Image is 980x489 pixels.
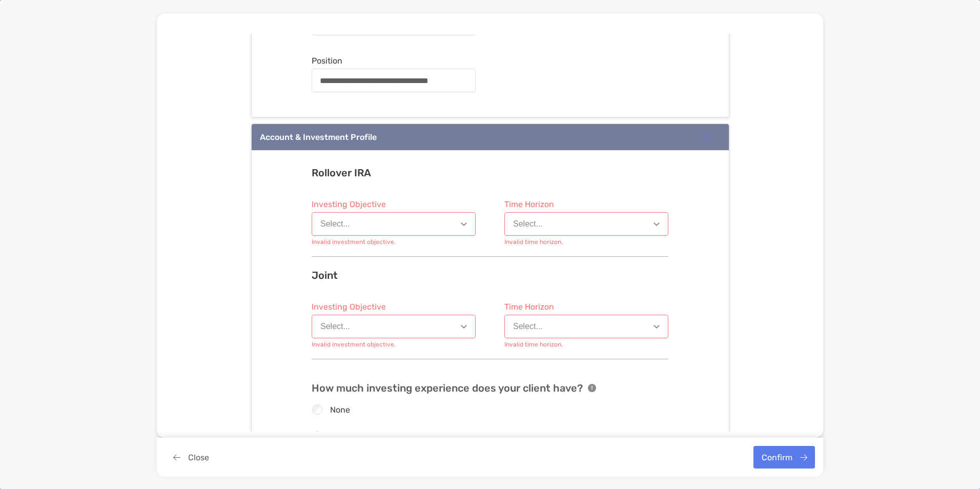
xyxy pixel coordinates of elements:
div: Invalid investment objective. [312,341,409,348]
button: Select... [504,315,668,338]
h3: How much investing experience does your client have? [312,382,583,394]
div: Select... [320,322,350,331]
button: Select... [312,315,476,338]
h3: Rollover IRA [312,167,668,179]
span: Investing Objective [312,199,476,209]
div: Account & Investment Profile [260,132,377,142]
label: None [330,405,350,414]
button: Confirm [753,446,815,468]
h3: Joint [312,269,668,281]
img: Open dropdown arrow [654,325,660,329]
span: Position [312,56,476,66]
img: Open dropdown arrow [461,325,467,329]
span: Time Horizon [504,199,668,209]
div: Select... [320,219,350,229]
span: Time Horizon [504,302,668,312]
img: icon arrow [700,131,712,144]
button: Select... [504,212,668,236]
span: Investing Objective [312,302,476,312]
input: Position [312,76,475,85]
img: Open dropdown arrow [461,222,467,226]
div: Select... [513,322,543,331]
div: Invalid investment objective. [312,238,409,246]
div: Invalid time horizon. [504,341,602,348]
div: Select... [513,219,543,229]
img: Open dropdown arrow [654,222,660,226]
button: Select... [312,212,476,236]
div: Invalid time horizon. [504,238,602,246]
button: Close [165,446,217,468]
